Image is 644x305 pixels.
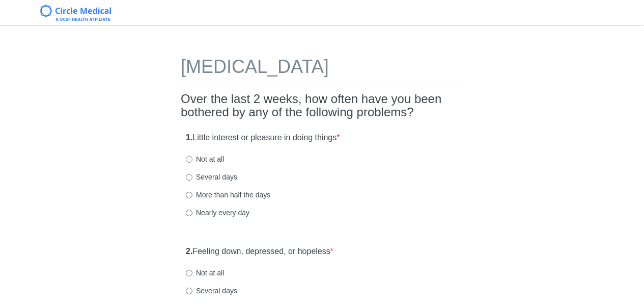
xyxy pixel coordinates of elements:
h1: [MEDICAL_DATA] [181,57,463,82]
img: Circle Medical Logo [40,5,111,21]
strong: 1. [186,133,192,142]
label: Not at all [186,154,224,164]
input: Nearly every day [186,210,192,216]
input: Not at all [186,270,192,276]
label: Several days [186,172,237,182]
label: Several days [186,286,237,296]
input: Several days [186,288,192,294]
label: More than half the days [186,190,270,200]
input: Several days [186,174,192,181]
input: More than half the days [186,192,192,198]
strong: 2. [186,247,192,256]
label: Not at all [186,268,224,278]
h2: Over the last 2 weeks, how often have you been bothered by any of the following problems? [181,92,463,119]
label: Little interest or pleasure in doing things [186,132,340,144]
label: Nearly every day [186,208,249,218]
label: Feeling down, depressed, or hopeless [186,246,333,258]
input: Not at all [186,156,192,163]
